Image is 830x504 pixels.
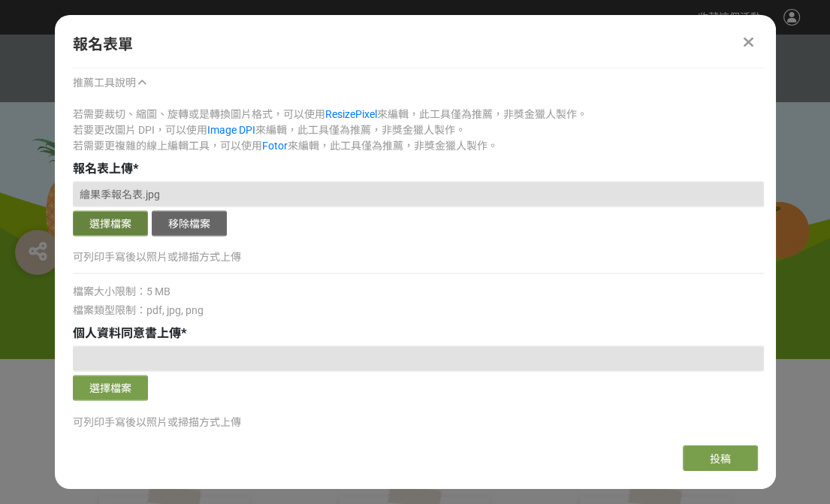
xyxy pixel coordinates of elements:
[73,249,764,265] p: 可列印手寫後以照片或掃描方式上傳
[73,210,148,236] button: 選擇檔案
[683,445,758,471] button: 投稿
[73,161,133,176] span: 報名表上傳
[80,189,160,201] span: 繪果季報名表.jpg
[325,108,377,120] a: ResizePixel
[207,124,255,136] a: Image DPI
[73,414,764,430] p: 可列印手寫後以照片或掃描方式上傳
[152,210,227,236] button: 移除檔案
[73,304,204,316] span: 檔案類型限制：pdf, jpg, png
[262,140,288,152] a: Fotor
[73,108,587,120] span: 若需要裁切、縮圖、旋轉或是轉換圖片格式，可以使用 來編輯，此工具僅為推薦，非獎金獵人製作。
[73,375,148,400] button: 選擇檔案
[698,11,761,23] span: 收藏這個活動
[73,140,498,152] span: 若需要更複雜的線上編輯工具，可以使用 來編輯，此工具僅為推薦，非獎金獵人製作。
[73,124,466,136] span: 若要更改圖片 DPI，可以使用 來編輯，此工具僅為推薦，非獎金獵人製作。
[73,285,171,297] span: 檔案大小限制：5 MB
[710,453,731,465] span: 投稿
[73,77,136,89] span: 推薦工具說明
[73,326,181,340] span: 個人資料同意書上傳
[73,35,133,53] span: 報名表單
